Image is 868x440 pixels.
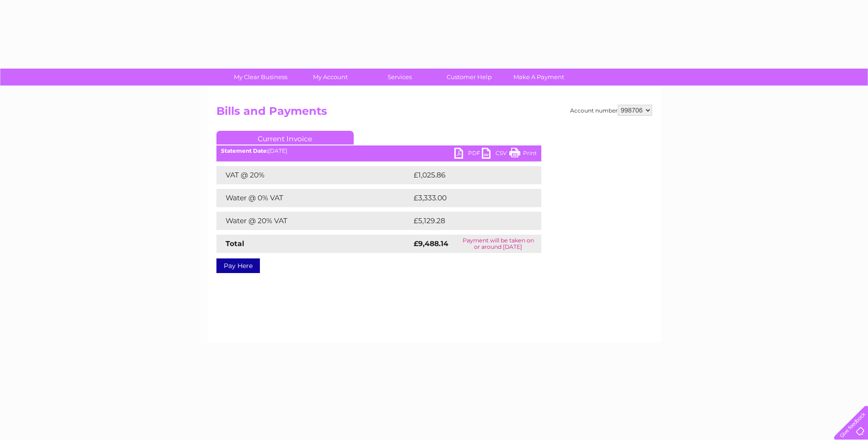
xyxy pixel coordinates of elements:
[216,258,260,273] a: Pay Here
[216,105,652,122] h2: Bills and Payments
[216,166,411,184] td: VAT @ 20%
[454,148,482,161] a: PDF
[223,69,298,86] a: My Clear Business
[221,147,268,154] b: Statement Date:
[411,212,527,230] td: £5,129.28
[414,239,448,248] strong: £9,488.14
[431,69,507,86] a: Customer Help
[482,148,509,161] a: CSV
[292,69,368,86] a: My Account
[216,212,411,230] td: Water @ 20% VAT
[216,131,354,145] a: Current Invoice
[411,166,527,184] td: £1,025.86
[509,148,537,161] a: Print
[411,189,527,207] td: £3,333.00
[226,239,244,248] strong: Total
[501,69,577,86] a: Make A Payment
[362,69,437,86] a: Services
[570,105,652,116] div: Account number
[455,235,541,253] td: Payment will be taken on or around [DATE]
[216,189,411,207] td: Water @ 0% VAT
[216,148,541,154] div: [DATE]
